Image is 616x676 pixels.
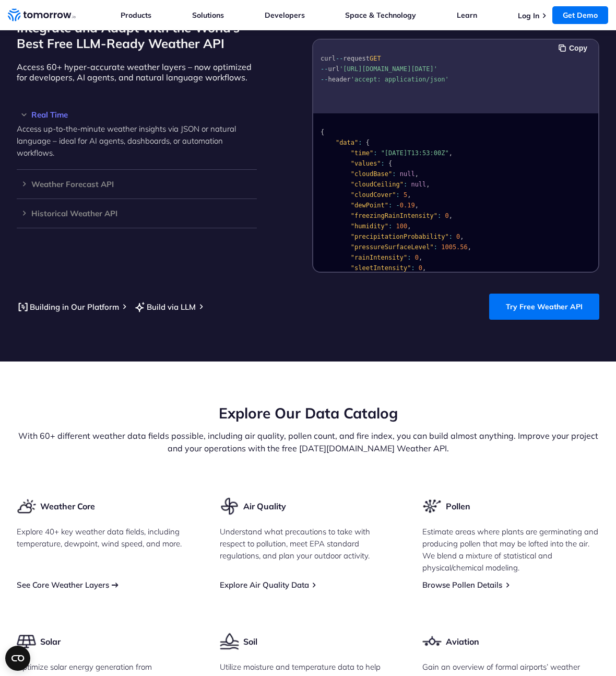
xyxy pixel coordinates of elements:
button: Open CMP widget [5,646,30,671]
h3: Weather Core [40,500,95,512]
span: , [419,254,422,261]
span: "time" [351,149,373,157]
a: Try Free Weather API [489,294,599,320]
span: , [422,264,426,272]
span: , [407,223,411,230]
a: Products [121,10,151,20]
span: : [449,233,453,240]
a: Solutions [192,10,224,20]
span: : [392,170,396,178]
p: Estimate areas where plants are germinating and producing pollen that may be lofted into the air.... [422,526,599,574]
span: 0 [415,254,419,261]
a: Explore Air Quality Data [220,580,309,590]
span: 5 [404,191,407,199]
span: 0.19 [400,202,415,209]
span: : [404,181,407,188]
span: : [358,139,362,146]
span: null [400,170,415,178]
a: Building in Our Platform [17,300,119,313]
h3: Pollen [446,500,470,512]
span: 100 [396,223,408,230]
p: With 60+ different weather data fields possible, including air quality, pollen count, and fire in... [17,429,599,454]
span: , [426,181,430,188]
span: "data" [336,139,358,146]
span: , [449,149,453,157]
span: - [396,202,400,209]
span: , [407,191,411,199]
h3: Weather Forecast API [17,180,257,188]
a: Browse Pollen Details [422,580,502,590]
span: : [373,149,377,157]
span: 1005.56 [441,243,468,251]
span: "dewPoint" [351,202,388,209]
span: "cloudCeiling" [351,181,404,188]
span: { [388,160,392,167]
span: -- [321,65,328,73]
h3: Solar [40,636,61,647]
span: , [415,202,419,209]
span: curl [321,55,336,62]
a: Build via LLM [134,300,196,313]
span: , [460,233,464,240]
span: header [328,76,350,83]
span: , [468,243,471,251]
span: "freezingRainIntensity" [351,212,437,219]
span: , [449,212,453,219]
span: '[URL][DOMAIN_NAME][DATE]' [339,65,437,73]
span: { [321,129,324,136]
h3: Air Quality [243,500,286,512]
p: Access up-to-the-minute weather insights via JSON or natural language – ideal for AI agents, dash... [17,123,257,159]
span: url [328,65,339,73]
a: Learn [457,10,477,20]
a: Space & Technology [345,10,416,20]
span: "sleetIntensity" [351,264,411,272]
h3: Soil [243,636,257,647]
a: Log In [518,11,539,20]
p: Understand what precautions to take with respect to pollution, meet EPA standard regulations, and... [220,526,397,562]
span: 0 [419,264,422,272]
span: : [411,264,414,272]
span: 0 [445,212,448,219]
span: GET [370,55,381,62]
span: : [381,160,385,167]
span: : [407,254,411,261]
span: , [415,170,419,178]
span: "humidity" [351,223,388,230]
p: Access 60+ hyper-accurate weather layers – now optimized for developers, AI agents, and natural l... [17,62,257,83]
p: Explore 40+ key weather data fields, including temperature, dewpoint, wind speed, and more. [17,526,194,550]
h2: Explore Our Data Catalog [17,403,599,423]
a: See Core Weather Layers [17,580,109,590]
span: 0 [456,233,460,240]
span: -- [321,76,328,83]
span: 'accept: application/json' [351,76,449,83]
span: "pressureSurfaceLevel" [351,243,434,251]
button: Copy [559,42,590,54]
h3: Real Time [17,111,257,119]
span: "cloudCover" [351,191,396,199]
a: Developers [265,10,305,20]
span: "values" [351,160,381,167]
span: request [343,55,370,62]
span: : [388,202,392,209]
span: "cloudBase" [351,170,392,178]
span: : [437,212,441,219]
span: "precipitationProbability" [351,233,449,240]
span: : [388,223,392,230]
span: { [366,139,370,146]
h3: Aviation [446,636,479,647]
span: "rainIntensity" [351,254,407,261]
span: null [411,181,426,188]
h3: Historical Weather API [17,209,257,217]
h2: Integrate and Adapt with the World’s Best Free LLM-Ready Weather API [17,20,257,51]
span: "[DATE]T13:53:00Z" [381,149,449,157]
span: -- [336,55,343,62]
span: : [396,191,400,199]
a: Home link [8,7,76,23]
span: : [434,243,437,251]
a: Get Demo [552,6,608,24]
